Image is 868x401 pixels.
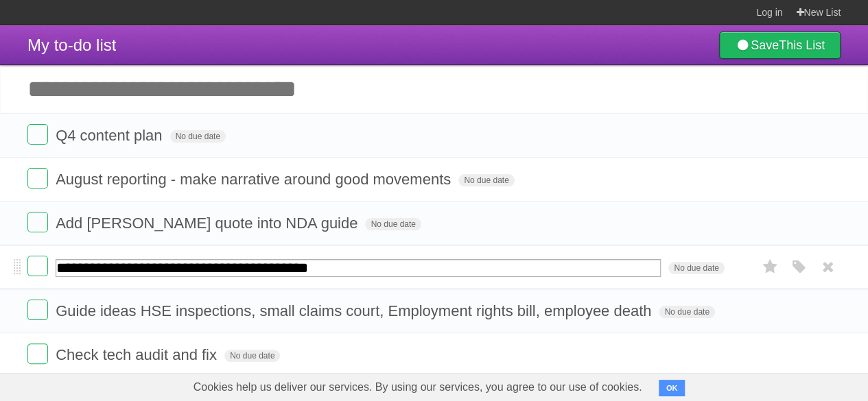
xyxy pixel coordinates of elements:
[170,130,226,143] span: No due date
[56,127,165,144] span: Q4 content plan
[659,380,685,396] button: OK
[668,262,724,274] span: No due date
[719,32,841,59] a: SaveThis List
[56,215,361,232] span: Add [PERSON_NAME] quote into NDA guide
[56,346,220,363] span: Check tech audit and fix
[27,256,48,276] label: Done
[27,212,48,232] label: Done
[27,300,48,320] label: Done
[27,36,116,54] span: My to-do list
[56,302,655,319] span: Guide ideas HSE inspections, small claims court, Employment rights bill, employee death
[779,38,825,52] b: This List
[224,350,280,362] span: No due date
[27,168,48,189] label: Done
[757,256,783,278] label: Star task
[180,374,656,401] span: Cookies help us deliver our services. By using our services, you agree to our use of cookies.
[365,218,421,230] span: No due date
[27,124,48,145] label: Done
[458,174,514,186] span: No due date
[56,171,454,188] span: August reporting - make narrative around good movements
[659,306,714,318] span: No due date
[27,343,48,364] label: Done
